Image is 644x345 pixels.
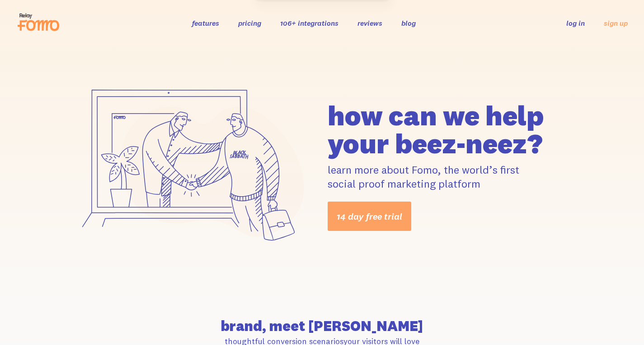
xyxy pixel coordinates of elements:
a: log in [566,18,585,28]
a: features [192,18,219,28]
a: sign up [604,18,628,28]
a: reviews [357,18,382,28]
a: 106+ integrations [280,18,338,28]
a: 14 day free trial [328,202,411,231]
h1: how can we help your beez-neez? [328,101,574,157]
a: blog [401,18,416,28]
h2: brand, meet [PERSON_NAME] [70,319,574,333]
a: pricing [238,18,261,28]
p: learn more about Fomo, the world’s first social proof marketing platform [328,163,574,191]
